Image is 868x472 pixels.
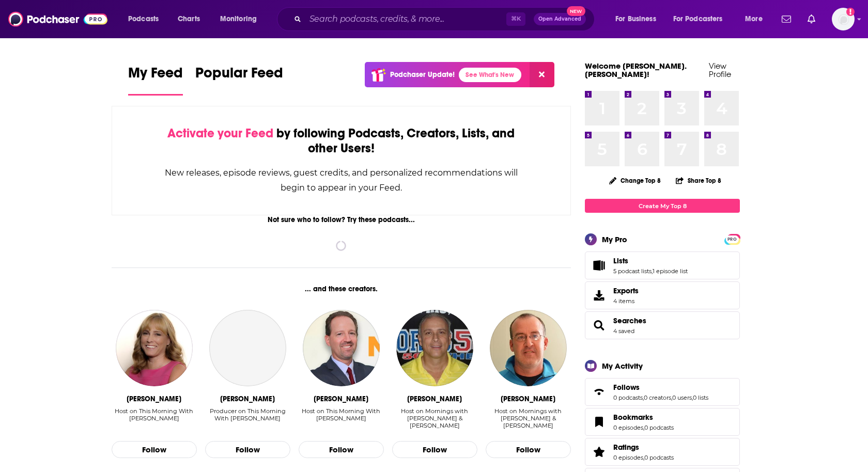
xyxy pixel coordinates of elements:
a: 0 lists [693,394,708,401]
a: Popular Feed [195,64,283,96]
a: Ratings [588,445,609,459]
img: Jennifer Kushinka [116,310,192,386]
div: New releases, episode reviews, guest credits, and personalized recommendations will begin to appe... [164,165,519,195]
a: Exports [585,281,740,309]
button: open menu [121,11,172,27]
button: open menu [738,11,776,27]
a: My Feed [128,64,183,96]
span: Monitoring [220,12,257,26]
a: Welcome [PERSON_NAME].[PERSON_NAME]! [585,61,687,79]
span: Popular Feed [195,64,283,88]
img: Greg Gaston [396,310,473,386]
div: Host on Mornings with Greg & Eli [392,407,477,430]
a: Ratings [613,443,674,452]
span: My Feed [128,64,183,88]
button: Follow [486,441,571,459]
div: Host on This Morning With Gordon Deal [112,407,197,430]
span: Exports [613,286,639,295]
a: Follows [613,383,708,392]
span: Lists [585,251,740,279]
div: Producer on This Morning With [PERSON_NAME] [205,407,290,422]
a: 4 saved [613,327,634,335]
div: Greg Gaston [407,395,462,403]
div: Host on This Morning With [PERSON_NAME] [299,407,384,422]
img: Podchaser - Follow, Share and Rate Podcasts [8,9,107,29]
span: Follows [613,383,640,392]
span: PRO [726,235,738,243]
span: , [643,424,644,431]
button: Share Top 8 [675,170,722,191]
div: Eli Savoie [501,395,555,403]
button: Follow [205,441,290,459]
button: Change Top 8 [603,174,667,187]
button: Follow [299,441,384,459]
span: For Business [615,12,656,26]
a: Show notifications dropdown [803,10,819,28]
a: See What's New [459,68,521,82]
div: Search podcasts, credits, & more... [287,7,605,31]
span: Bookmarks [613,413,653,422]
a: Mike Gavin [209,310,286,386]
button: open menu [667,11,738,27]
div: Jennifer Kushinka [127,395,181,403]
span: Follows [585,378,740,406]
div: My Pro [602,234,627,244]
a: Create My Top 8 [585,199,740,213]
span: , [652,268,653,275]
button: Open AdvancedNew [534,13,586,25]
span: Exports [588,288,609,303]
a: Lists [588,258,609,273]
a: Charts [171,11,206,27]
div: Host on This Morning With Gordon Deal [299,407,384,430]
a: Searches [613,316,646,325]
a: Searches [588,318,609,333]
a: View Profile [709,61,731,79]
img: Gordon Deal [303,310,379,386]
span: Open Advanced [538,17,581,22]
span: Ratings [613,443,639,452]
a: 0 episodes [613,454,643,461]
a: 5 podcast lists [613,268,652,275]
button: open menu [213,11,270,27]
div: Producer on This Morning With Gordon Deal [205,407,290,430]
span: , [692,394,693,401]
a: PRO [726,235,738,243]
img: User Profile [832,8,855,30]
div: by following Podcasts, Creators, Lists, and other Users! [164,126,519,156]
span: Logged in as heidi.egloff [832,8,855,30]
a: Bookmarks [613,413,674,422]
span: Charts [178,12,200,26]
span: , [643,454,644,461]
span: Podcasts [128,12,159,26]
a: 0 podcasts [613,394,643,401]
span: Activate your Feed [167,125,273,141]
a: 1 episode list [653,268,688,275]
div: Gordon Deal [314,395,368,403]
span: For Podcasters [673,12,723,26]
span: ⌘ K [506,12,525,26]
div: My Activity [602,361,643,371]
div: Host on Mornings with [PERSON_NAME] & [PERSON_NAME] [486,407,571,429]
button: Follow [392,441,477,459]
button: Follow [112,441,197,459]
img: Eli Savoie [490,310,566,386]
a: 0 podcasts [644,424,674,431]
button: Show profile menu [832,8,855,30]
a: Lists [613,256,688,265]
a: 0 podcasts [644,454,674,461]
a: Show notifications dropdown [778,10,795,28]
div: Host on Mornings with [PERSON_NAME] & [PERSON_NAME] [392,407,477,429]
div: Host on This Morning With [PERSON_NAME] [112,407,197,422]
div: Not sure who to follow? Try these podcasts... [112,215,571,224]
a: 0 creators [644,394,671,401]
span: Ratings [585,438,740,466]
button: open menu [608,11,669,27]
span: Searches [585,311,740,339]
a: Follows [588,385,609,399]
span: , [643,394,644,401]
